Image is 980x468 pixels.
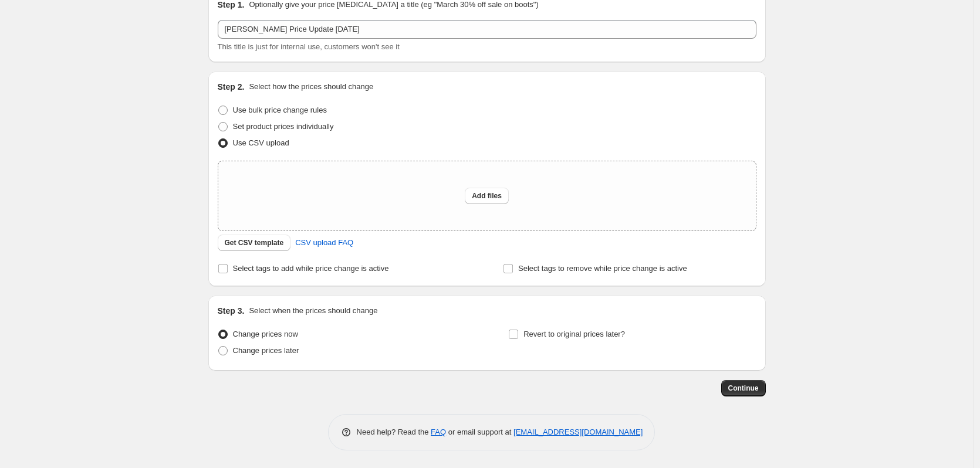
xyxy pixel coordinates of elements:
span: Add files [472,191,502,201]
p: Select when the prices should change [249,305,377,317]
span: Use CSV upload [233,138,289,147]
span: This title is just for internal use, customers won't see it [218,42,400,51]
span: Use bulk price change rules [233,106,327,114]
span: Set product prices individually [233,122,334,131]
p: Select how the prices should change [249,81,373,93]
input: 30% off holiday sale [218,20,756,39]
span: Need help? Read the [357,428,431,436]
span: CSV upload FAQ [295,237,353,249]
button: Continue [721,380,766,396]
span: Select tags to remove while price change is active [518,264,687,273]
span: or email support at [446,428,513,436]
a: [EMAIL_ADDRESS][DOMAIN_NAME] [513,428,643,436]
button: Add files [465,188,509,204]
span: Change prices now [233,330,298,338]
a: FAQ [431,428,446,436]
a: CSV upload FAQ [288,233,360,252]
span: Change prices later [233,346,299,355]
h2: Step 2. [218,81,245,93]
h2: Step 3. [218,305,245,317]
span: Continue [728,384,759,393]
span: Revert to original prices later? [523,330,625,338]
span: Get CSV template [225,238,284,247]
button: Get CSV template [218,235,291,251]
span: Select tags to add while price change is active [233,264,389,273]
